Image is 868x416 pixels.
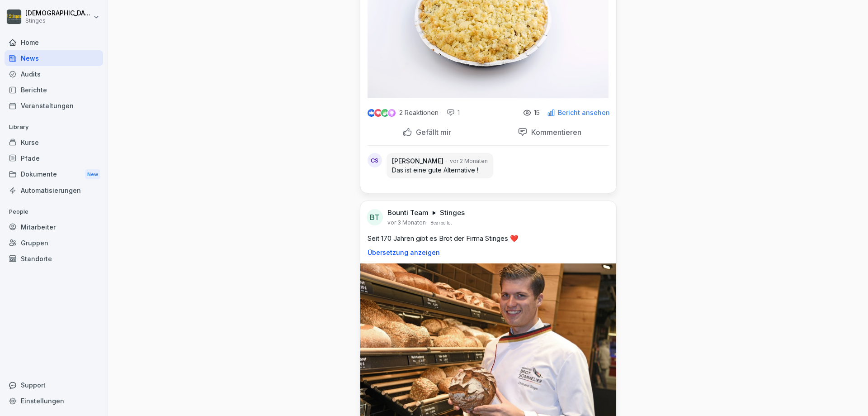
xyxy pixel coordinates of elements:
[528,128,581,137] p: Kommentieren
[388,109,396,117] img: inspiring
[25,10,91,17] p: [DEMOGRAPHIC_DATA] Sandkaulen
[5,219,103,235] a: Mitarbeiter
[447,108,460,117] div: 1
[368,153,382,167] div: CS
[368,249,609,256] p: Übersetzung anzeigen
[5,50,103,66] a: News
[450,157,488,165] p: vor 2 Monaten
[5,235,103,251] a: Gruppen
[5,166,103,183] a: DokumenteNew
[381,109,389,117] img: celebrate
[375,110,382,116] img: love
[368,109,375,116] img: like
[392,157,443,166] p: [PERSON_NAME]
[430,219,452,226] p: Bearbeitet
[5,182,103,198] a: Automatisierungen
[368,234,609,244] p: Seit 170 Jahren gibt es Brot der Firma Stinges ❤️
[5,393,103,409] a: Einstellungen
[5,82,103,98] a: Berichte
[399,109,439,116] p: 2 Reaktionen
[440,208,465,217] p: Stinges
[5,205,103,219] p: People
[25,18,91,24] p: Stinges
[85,169,100,180] div: New
[387,219,426,226] p: vor 3 Monaten
[5,377,103,393] div: Support
[5,251,103,267] a: Standorte
[5,120,103,134] p: Library
[367,209,383,225] div: BT
[5,66,103,82] a: Audits
[5,34,103,50] a: Home
[558,109,610,116] p: Bericht ansehen
[392,166,488,175] p: Das ist eine gute Alternative !
[387,208,429,217] p: Bounti Team
[5,166,103,183] div: Dokumente
[412,128,451,137] p: Gefällt mir
[534,109,540,116] p: 15
[5,98,103,114] a: Veranstaltungen
[5,134,103,150] a: Kurse
[5,150,103,166] a: Pfade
